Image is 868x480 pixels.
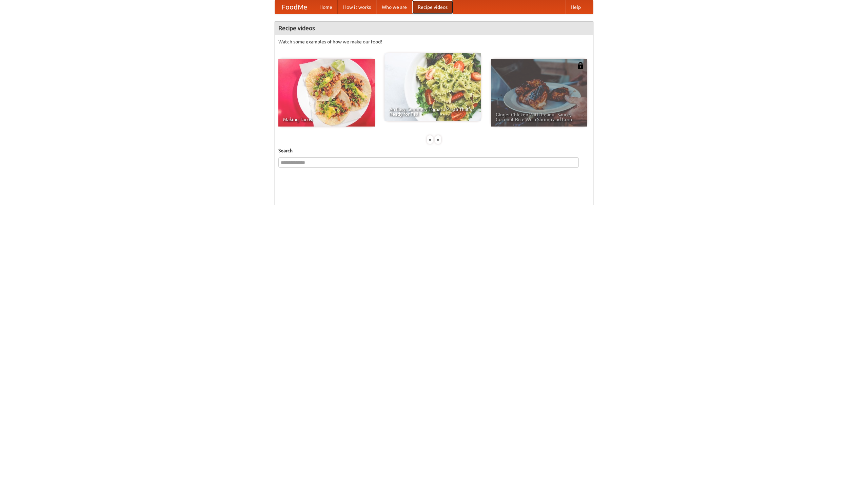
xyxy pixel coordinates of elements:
h4: Recipe videos [275,21,593,35]
span: An Easy, Summery Tomato Pasta That's Ready for Fall [389,107,476,116]
a: How it works [338,0,376,14]
a: Making Tacos [278,59,375,127]
h5: Search [278,147,590,154]
a: Help [565,0,586,14]
a: Recipe videos [412,0,453,14]
img: 483408.png [577,62,584,69]
a: Home [314,0,338,14]
div: « [427,135,433,144]
a: Who we are [376,0,412,14]
div: » [435,135,441,144]
a: FoodMe [275,0,314,14]
p: Watch some examples of how we make our food! [278,38,590,45]
span: Making Tacos [283,117,370,122]
a: An Easy, Summery Tomato Pasta That's Ready for Fall [384,53,481,121]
